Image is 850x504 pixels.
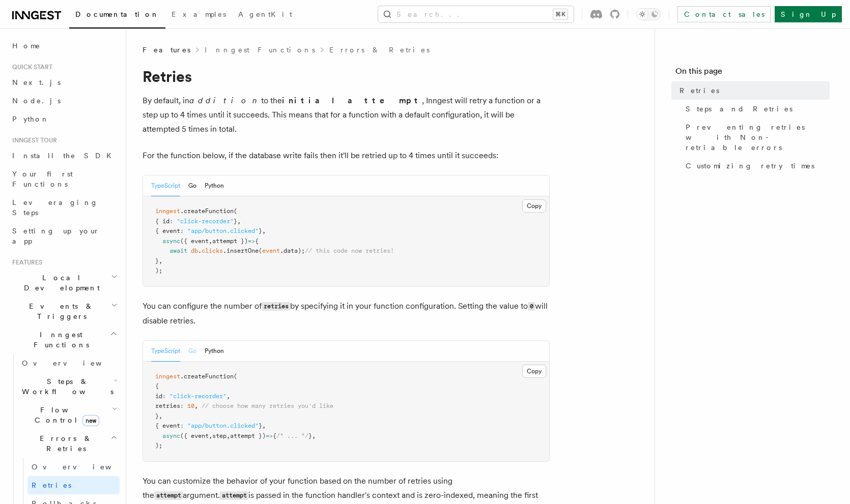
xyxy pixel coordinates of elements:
span: Steps & Workflows [18,376,114,397]
span: 10 [187,402,194,409]
span: id [155,393,162,400]
span: await [169,247,187,254]
a: Customizing retry times [682,157,830,175]
span: , [262,422,266,429]
p: You can configure the number of by specifying it in your function configuration. Setting the valu... [143,299,550,328]
strong: initial attempt [282,96,422,105]
kbd: ⌘K [553,9,568,19]
span: : [180,227,184,234]
span: . [198,247,202,254]
span: : [180,422,184,429]
span: : [162,393,166,400]
a: Python [8,110,120,128]
span: Leveraging Steps [12,198,98,217]
span: Home [12,41,41,51]
span: Next.js [12,78,61,86]
span: // choose how many retries you'd like [202,402,333,409]
h1: Retries [143,67,550,85]
span: ); [155,442,162,449]
span: { event [155,227,180,234]
span: , [237,218,241,225]
a: Retries [675,81,830,100]
a: Your first Functions [8,165,120,193]
button: Flow Controlnew [18,401,120,429]
span: retries [155,402,180,409]
span: { [155,382,159,390]
span: .createFunction [180,207,234,215]
h4: On this page [675,65,830,81]
a: AgentKit [232,3,298,27]
span: { [255,238,259,245]
code: attempt [220,491,248,500]
button: TypeScript [151,341,180,362]
span: Errors & Retries [18,433,110,454]
button: Copy [522,365,546,378]
button: Toggle dark mode [636,8,661,20]
a: Contact sales [677,6,771,22]
span: "click-recorder" [177,218,234,225]
span: , [209,238,212,245]
span: clicks [202,247,223,254]
a: Next.js [8,73,120,92]
span: , [226,432,230,439]
span: event [262,247,280,254]
button: TypeScript [151,175,180,196]
span: Your first Functions [12,170,73,188]
button: Search...⌘K [378,6,574,22]
em: addition [189,96,261,105]
span: ( [234,207,237,215]
span: , [159,257,162,264]
span: Overview [32,463,136,471]
span: , [194,402,198,409]
span: AgentKit [238,10,292,18]
span: { id [155,218,169,225]
span: Local Development [8,273,111,293]
span: .data); [280,247,305,254]
button: Steps & Workflows [18,372,120,401]
span: Overview [22,359,127,367]
span: Documentation [75,10,159,18]
span: } [234,218,237,225]
span: : [180,402,184,409]
a: Overview [27,458,120,476]
span: step [212,432,226,439]
span: ({ event [180,432,209,439]
button: Python [205,175,224,196]
p: By default, in to the , Inngest will retry a function or a step up to 4 times until it succeeds. ... [143,94,550,136]
span: , [262,227,266,234]
button: Go [188,341,196,362]
a: Overview [18,354,120,372]
span: Python [12,115,49,123]
span: Inngest tour [8,136,57,144]
span: Preventing retries with Non-retriable errors [686,122,830,153]
span: , [226,393,230,400]
span: } [308,432,312,439]
span: Quick start [8,63,52,71]
a: Setting up your app [8,222,120,250]
span: => [266,432,273,439]
a: Install the SDK [8,146,120,165]
span: Features [8,258,42,266]
span: ( [234,373,237,380]
span: => [248,238,255,245]
span: "click-recorder" [169,393,226,400]
button: Copy [522,199,546,213]
a: Home [8,37,120,55]
span: Features [143,45,190,55]
a: Retries [27,476,120,494]
span: : [169,218,173,225]
span: ( [259,247,262,254]
code: 0 [528,302,535,311]
a: Leveraging Steps [8,193,120,222]
span: "app/button.clicked" [187,227,259,234]
span: } [259,227,262,234]
a: Preventing retries with Non-retriable errors [682,118,830,157]
span: attempt }) [230,432,266,439]
span: new [82,415,99,426]
span: .createFunction [180,373,234,380]
span: Flow Control [18,405,112,425]
button: Go [188,175,196,196]
a: Sign Up [775,6,842,22]
span: } [155,257,159,264]
span: async [162,432,180,439]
